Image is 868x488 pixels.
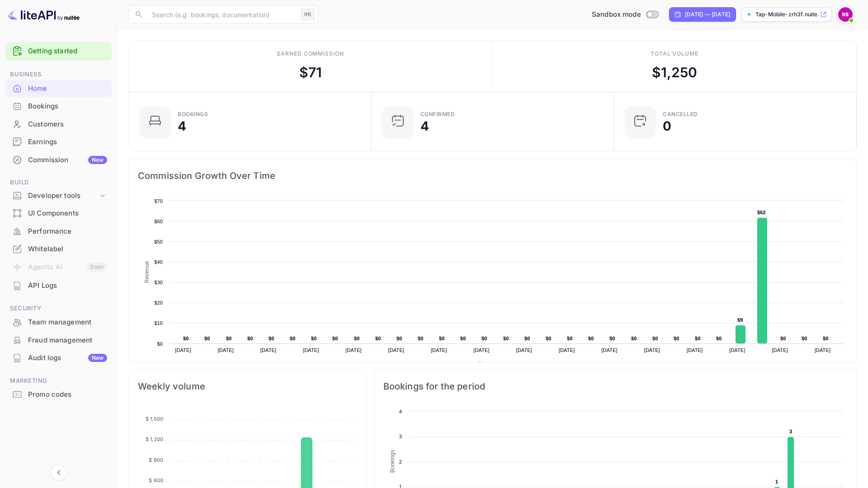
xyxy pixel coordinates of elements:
text: [DATE] [345,347,362,353]
div: Switch to Production mode [588,9,662,20]
text: [DATE] [601,347,618,353]
div: Developer tools [28,191,98,201]
text: $0 [354,336,360,341]
text: Revenue [144,261,150,283]
div: 4 [420,120,429,132]
text: $0 [524,336,530,341]
div: Whitelabel [5,240,112,258]
text: 4 [399,409,401,414]
text: $50 [154,239,163,244]
a: UI Components [5,205,112,221]
text: $0 [460,336,466,341]
text: $0 [609,336,615,341]
text: $9 [737,317,743,323]
div: Whitelabel [28,244,107,254]
text: $0 [157,341,163,347]
div: CANCELLED [663,112,698,117]
text: $0 [290,336,296,341]
tspan: $ 600 [149,477,163,483]
text: $0 [226,336,232,341]
a: Getting started [28,46,107,56]
div: API Logs [5,277,112,295]
text: 1 [775,479,778,484]
text: $0 [481,336,487,341]
a: Audit logsNew [5,349,112,366]
div: Fraud management [28,335,107,346]
text: 3 [399,434,401,439]
div: Team management [28,317,107,328]
div: 4 [178,120,186,132]
span: Bookings for the period [383,379,848,394]
div: UI Components [5,205,112,222]
div: Promo codes [5,386,112,404]
a: Performance [5,223,112,239]
div: Earned commission [277,50,344,58]
div: Home [5,80,112,98]
span: Marketing [5,376,112,386]
text: [DATE] [729,347,745,353]
div: Customers [28,119,107,130]
text: $0 [716,336,722,341]
div: API Logs [28,281,107,291]
div: Bookings [28,101,107,112]
text: $0 [269,336,274,341]
div: Bookings [178,112,208,117]
div: Confirmed [420,112,455,117]
a: Whitelabel [5,240,112,257]
text: $0 [567,336,573,341]
span: Commission Growth Over Time [138,169,848,183]
text: $0 [204,336,210,341]
text: $0 [183,336,189,341]
text: $0 [588,336,594,341]
img: LiteAPI logo [7,7,80,22]
text: $0 [546,336,552,341]
a: Fraud management [5,332,112,348]
div: Customers [5,116,112,133]
text: $0 [418,336,424,341]
span: Build [5,178,112,188]
a: Team management [5,314,112,330]
button: Collapse navigation [51,465,67,481]
text: $40 [154,259,163,265]
span: Sandbox mode [592,9,641,20]
div: Getting started [5,42,112,61]
text: $0 [375,336,381,341]
span: Security [5,304,112,314]
div: ⌘K [301,9,315,20]
text: $10 [154,320,163,326]
text: $0 [695,336,701,341]
text: $0 [439,336,445,341]
tspan: $ 900 [149,457,163,463]
text: $0 [396,336,402,341]
text: [DATE] [303,347,319,353]
text: [DATE] [644,347,660,353]
tspan: $ 1,200 [146,436,163,442]
a: CommissionNew [5,151,112,168]
text: [DATE] [175,347,191,353]
div: Commission [28,155,107,165]
div: Earnings [28,137,107,147]
text: $0 [780,336,786,341]
div: Earnings [5,133,112,151]
text: 2 [399,459,401,465]
text: Revenue [486,361,509,368]
div: $ 1,250 [652,62,698,83]
div: Audit logs [28,353,107,363]
p: Tap-Mobile-zrh3f.nuite... [755,10,818,19]
div: [DATE] — [DATE] [685,10,730,19]
text: [DATE] [687,347,703,353]
div: Performance [28,226,107,237]
text: $70 [154,198,163,204]
div: New [88,156,107,164]
div: Audit logsNew [5,349,112,367]
div: Total volume [651,50,699,58]
text: [DATE] [217,347,234,353]
tspan: $ 1,500 [146,416,163,422]
img: Raul Sosa [838,7,853,22]
text: $0 [311,336,317,341]
a: Bookings [5,98,112,114]
div: CommissionNew [5,151,112,169]
text: [DATE] [473,347,490,353]
input: Search (e.g. bookings, documentation) [146,5,297,23]
text: [DATE] [260,347,277,353]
